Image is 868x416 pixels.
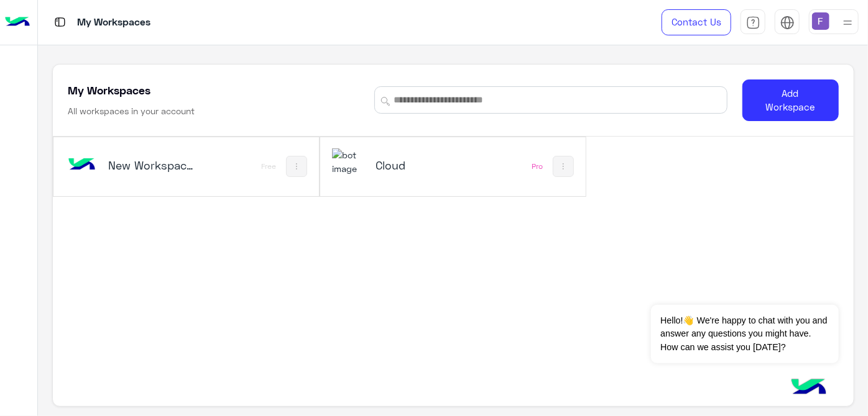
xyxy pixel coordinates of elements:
img: tab [780,16,795,30]
h5: New Workspace 1 [108,158,195,173]
img: 317874714732967 [332,148,366,175]
img: tab [746,16,760,30]
h5: My Workspaces [68,83,150,97]
span: Hello!👋 We're happy to chat with you and answer any questions you might have. How can we assist y... [651,305,838,363]
a: Contact Us [662,9,731,35]
h6: All workspaces in your account [68,105,195,117]
img: userImage [812,12,829,30]
button: Add Workspace [742,79,838,121]
img: profile [840,15,856,30]
img: bot image [65,148,98,182]
img: tab [52,14,68,30]
h5: Cloud [376,158,463,173]
div: Free [261,161,276,171]
a: tab [741,9,765,35]
p: My Workspaces [77,14,150,31]
div: Pro [532,161,543,171]
img: hulul-logo.png [787,366,831,410]
img: Logo [5,9,30,35]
